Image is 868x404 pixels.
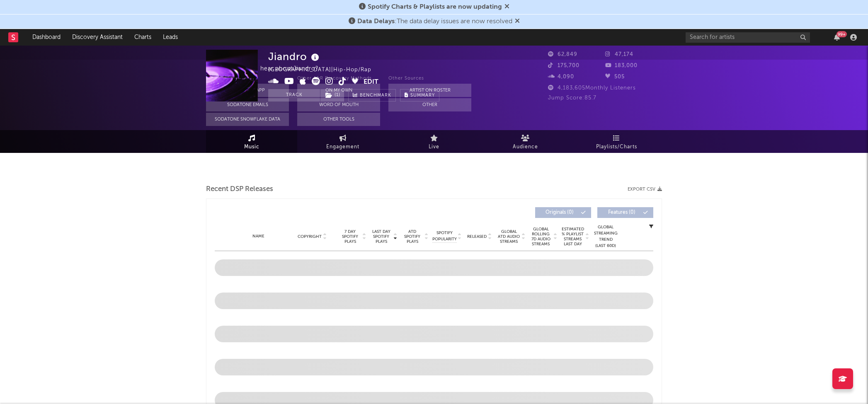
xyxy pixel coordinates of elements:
button: Track [268,89,320,102]
span: 505 [605,74,625,80]
span: 7 Day Spotify Plays [339,229,361,244]
span: ATD Spotify Plays [401,229,423,244]
button: Summary [400,89,439,102]
a: Live [388,130,480,153]
span: 62,849 [548,52,577,57]
button: Other Tools [297,113,380,126]
a: Charts [129,29,157,46]
button: Other [388,98,471,111]
button: (1) [320,89,344,102]
span: Global Rolling 7D Audio Streams [529,227,552,247]
span: Audience [513,142,538,152]
button: Sodatone Emails [206,98,289,111]
div: Global Streaming Trend (Last 60D) [593,224,618,249]
span: Dismiss [515,18,520,25]
span: Released [467,234,487,239]
span: Originals ( 0 ) [541,210,579,215]
span: Summary [410,93,435,98]
span: Recent DSP Releases [206,184,273,194]
button: Word Of Mouth [297,98,380,111]
div: 99 + [836,31,847,37]
span: : The data delay issues are now resolved [357,18,512,25]
a: Audience [480,130,571,153]
a: Leads [157,29,184,46]
a: Engagement [297,130,388,153]
span: Spotify Charts & Playlists are now updating [368,4,502,10]
span: Benchmark [360,91,391,101]
span: Playlists/Charts [596,142,637,152]
a: Dashboard [27,29,66,46]
span: Music [244,142,259,152]
span: 4,090 [548,74,574,80]
span: 183,000 [605,63,638,68]
button: Export CSV [628,187,662,192]
span: Data Delays [357,18,395,25]
div: Name [231,233,286,239]
div: How did you first hear about Jiandro ? [206,64,868,74]
span: 175,700 [548,63,579,68]
span: 4,183,605 Monthly Listeners [548,85,636,91]
span: Spotify Popularity [432,230,457,242]
button: Originals(0) [535,207,591,218]
a: Discovery Assistant [66,29,129,46]
span: Copyright [298,234,322,239]
span: Features ( 0 ) [603,210,641,215]
span: Live [429,142,439,152]
button: Features(0) [597,207,653,218]
a: Music [206,130,297,153]
button: Edit [364,77,378,87]
span: Engagement [326,142,359,152]
button: 99+ [834,34,840,41]
a: Playlists/Charts [571,130,662,153]
span: 47,174 [605,52,633,57]
button: Sodatone Snowflake Data [206,113,289,126]
span: Jump Score: 85.7 [548,95,596,101]
div: [GEOGRAPHIC_DATA] | Hip-Hop/Rap [268,65,381,75]
a: Benchmark [348,89,396,102]
span: Global ATD Audio Streams [497,229,520,244]
span: Last Day Spotify Plays [370,229,392,244]
span: Dismiss [504,4,509,10]
span: Estimated % Playlist Streams Last Day [561,227,584,247]
input: Search for artists [686,32,810,43]
div: Jiandro [268,50,321,63]
span: ( 1 ) [320,89,344,102]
